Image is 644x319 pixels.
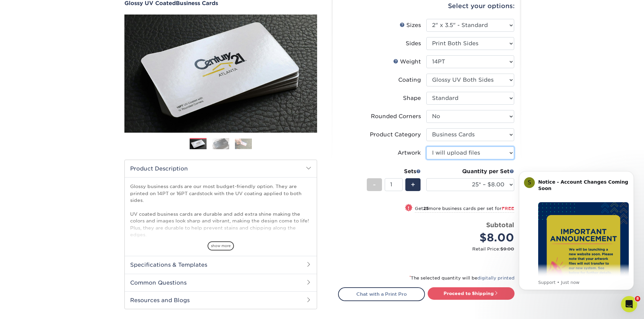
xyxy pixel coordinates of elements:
[235,138,252,149] img: Business Cards 03
[403,94,421,102] div: Shape
[371,112,421,121] div: Rounded Corners
[125,256,317,273] h2: Specifications & Templates
[130,183,311,272] p: Glossy business cards are our most budget-friendly option. They are printed on 14PT or 16PT cards...
[125,291,317,309] h2: Resources and Blogs
[477,275,515,281] a: digitally printed
[208,241,234,250] span: show more
[409,275,515,281] small: The selected quantity will be
[428,287,515,299] a: Proceed to Shipping
[415,206,514,213] small: Get more business cards per set for
[423,206,429,211] strong: 25
[338,287,425,301] a: Chat with a Print Pro
[212,138,229,150] img: Business Cards 02
[411,180,415,190] span: +
[426,167,514,176] div: Quantity per Set
[635,296,640,301] span: 8
[502,206,514,211] span: FREE
[398,149,421,157] div: Artwork
[190,136,207,153] img: Business Cards 01
[509,165,644,294] iframe: Intercom notifications message
[398,76,421,84] div: Coating
[621,296,637,312] iframe: Intercom live chat
[500,246,514,251] span: $9.00
[406,39,421,48] div: Sides
[370,131,421,139] div: Product Category
[486,221,514,229] strong: Subtotal
[373,180,376,190] span: -
[393,58,421,66] div: Weight
[431,230,514,246] div: $8.00
[367,167,421,176] div: Sets
[125,274,317,291] h2: Common Questions
[408,205,409,212] span: !
[125,160,317,177] h2: Product Description
[400,21,421,29] div: Sizes
[343,246,514,252] small: Retail Price:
